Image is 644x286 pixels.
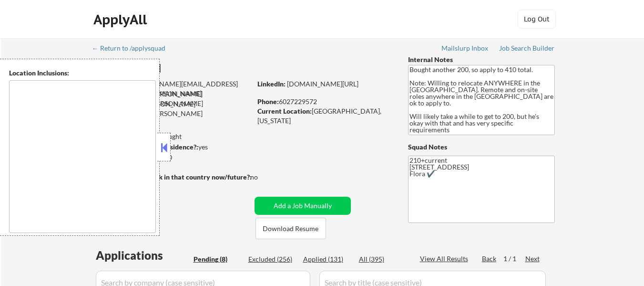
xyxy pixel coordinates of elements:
[93,79,251,98] div: [PERSON_NAME][EMAIL_ADDRESS][PERSON_NAME][DOMAIN_NAME]
[93,173,252,181] strong: Will need Visa to work in that country now/future?:
[96,250,190,261] div: Applications
[408,142,555,152] div: Squad Notes
[257,107,312,115] strong: Current Location:
[441,45,489,52] div: Mailslurp Inbox
[93,11,150,28] div: ApplyAll
[408,55,555,64] div: Internal Notes
[257,97,279,106] strong: Phone:
[441,44,489,54] a: Mailslurp Inbox
[92,45,174,52] div: ← Return to /applysquad
[93,89,251,117] div: [PERSON_NAME][EMAIL_ADDRESS][PERSON_NAME][DOMAIN_NAME]
[248,254,296,264] div: Excluded (256)
[255,197,351,215] button: Add a Job Manually
[499,45,555,52] div: Job Search Builder
[250,172,277,182] div: no
[525,254,541,264] div: Next
[518,10,556,29] button: Log Out
[256,218,326,239] button: Download Resume
[9,68,156,78] div: Location Inclusions:
[359,254,407,264] div: All (395)
[92,44,174,54] a: ← Return to /applysquad
[257,80,286,88] strong: LinkedIn:
[420,254,471,264] div: View All Results
[92,132,251,141] div: 340 sent / 410 bought
[93,99,251,127] div: [PERSON_NAME][EMAIL_ADDRESS][PERSON_NAME][DOMAIN_NAME]
[92,153,251,162] div: $160,000
[503,254,525,264] div: 1 / 1
[257,97,392,106] div: 6027229572
[93,62,289,74] div: [PERSON_NAME]
[499,44,555,54] a: Job Search Builder
[257,106,392,125] div: [GEOGRAPHIC_DATA], [US_STATE]
[482,254,497,264] div: Back
[194,254,241,264] div: Pending (8)
[287,80,358,88] a: [DOMAIN_NAME][URL]
[303,254,351,264] div: Applied (131)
